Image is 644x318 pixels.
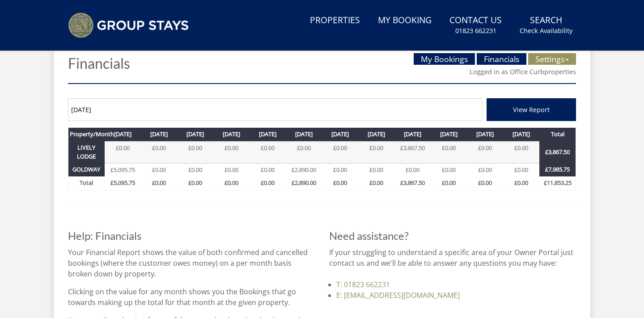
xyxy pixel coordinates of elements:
[503,176,539,190] th: £0.00
[261,166,275,174] a: £0.00
[68,98,482,121] input: Month/Year
[414,53,475,65] a: My Bookings
[333,166,347,174] a: £0.00
[470,67,576,76] a: Logged in as Office Curbproperties
[528,53,576,65] a: Settings
[336,280,390,289] a: T: 01823 662231
[358,176,394,190] th: £0.00
[68,176,105,190] th: Total
[455,26,496,35] small: 01823 662231
[188,144,202,152] a: £0.00
[442,144,456,152] a: £0.00
[336,290,460,300] a: E: [EMAIL_ADDRESS][DOMAIN_NAME]
[369,166,383,174] a: £0.00
[477,53,526,65] a: Financials
[141,176,177,190] th: £0.00
[105,176,141,190] th: £5,095.75
[374,11,435,31] a: My Booking
[68,54,130,72] a: Financials
[369,144,383,152] a: £0.00
[400,144,425,152] a: £3,867.50
[394,128,431,141] th: [DATE]
[406,166,419,174] a: £0.00
[539,141,576,163] th: £3,867.50
[292,166,316,174] a: £2,890.00
[152,144,166,152] a: £0.00
[141,128,177,141] th: [DATE]
[105,128,141,141] th: [DATE]
[487,98,576,121] button: View Report
[322,176,358,190] th: £0.00
[539,163,576,176] th: £7,985.75
[68,13,189,38] img: Group Stays
[68,247,315,279] p: Your Financial Report shows the value of both confirmed and cancelled bookings (where the custome...
[297,144,311,152] a: £0.00
[250,128,286,141] th: [DATE]
[306,11,364,31] a: Properties
[261,144,275,152] a: £0.00
[177,176,213,190] th: £0.00
[467,128,503,141] th: [DATE]
[250,176,286,190] th: £0.00
[539,128,576,141] th: Total
[188,166,202,174] a: £0.00
[467,176,503,190] th: £0.00
[329,247,576,268] p: If your struggling to understand a specific area of your Owner Portal just contact us and we'll b...
[539,176,576,190] th: £11,853.25
[442,166,456,174] a: £0.00
[68,230,315,242] h3: Help: Financials
[516,11,576,40] a: SearchCheck Availability
[514,166,528,174] a: £0.00
[110,166,135,174] a: £5,095.75
[77,143,96,160] a: LIVELY LODGE
[68,286,315,308] p: Clicking on the value for any month shows you the Bookings that go towards making up the total fo...
[152,166,166,174] a: £0.00
[514,144,528,152] a: £0.00
[358,128,394,141] th: [DATE]
[213,128,250,141] th: [DATE]
[478,166,492,174] a: £0.00
[513,105,550,114] span: View Report
[394,176,431,190] th: £3,867.50
[286,128,322,141] th: [DATE]
[520,26,572,35] small: Check Availability
[213,176,250,190] th: £0.00
[322,128,358,141] th: [DATE]
[431,176,467,190] th: £0.00
[177,128,213,141] th: [DATE]
[333,144,347,152] a: £0.00
[286,176,322,190] th: £2,890.00
[72,165,100,173] a: GOLDWAY
[446,11,505,40] a: Contact Us01823 662231
[478,144,492,152] a: £0.00
[68,128,105,141] th: Property/Month
[329,230,576,242] h3: Need assistance?
[431,128,467,141] th: [DATE]
[225,144,238,152] a: £0.00
[225,166,238,174] a: £0.00
[503,128,539,141] th: [DATE]
[116,144,130,152] a: £0.00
